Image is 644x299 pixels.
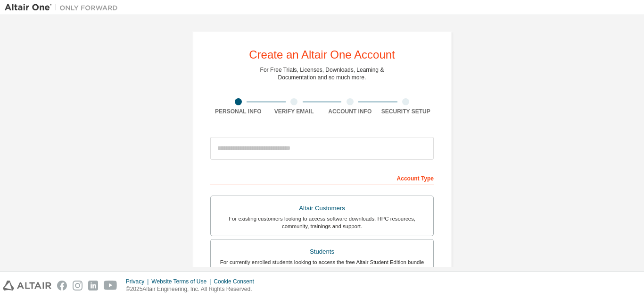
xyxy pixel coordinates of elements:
[104,281,117,290] img: youtube.svg
[216,258,428,273] div: For currently enrolled students looking to access the free Altair Student Edition bundle and all ...
[151,278,214,285] div: Website Terms of Use
[5,3,123,12] img: Altair One
[216,202,428,215] div: Altair Customers
[57,281,67,290] img: facebook.svg
[260,66,384,81] div: For Free Trials, Licenses, Downloads, Learning & Documentation and so much more.
[73,281,83,290] img: instagram.svg
[322,108,378,115] div: Account Info
[214,278,259,285] div: Cookie Consent
[216,215,428,230] div: For existing customers looking to access software downloads, HPC resources, community, trainings ...
[210,170,434,185] div: Account Type
[3,281,51,290] img: altair_logo.svg
[88,281,98,290] img: linkedin.svg
[378,108,434,115] div: Security Setup
[216,245,428,258] div: Students
[126,285,260,293] p: © 2025 Altair Engineering, Inc. All Rights Reserved.
[210,108,266,115] div: Personal Info
[249,49,395,60] div: Create an Altair One Account
[266,108,322,115] div: Verify Email
[126,278,151,285] div: Privacy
